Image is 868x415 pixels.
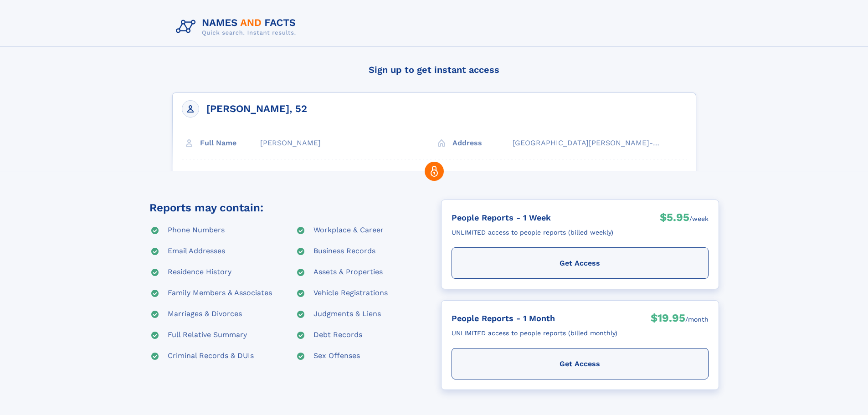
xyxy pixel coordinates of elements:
div: Family Members & Associates [168,288,272,299]
div: $5.95 [660,210,689,227]
div: Reports may contain: [149,200,263,216]
div: UNLIMITED access to people reports (billed weekly) [452,225,613,240]
div: Get Access [452,247,709,279]
div: Debt Records [313,330,362,341]
div: Email Addresses [168,246,225,257]
div: /month [685,311,709,328]
div: $19.95 [651,311,685,328]
div: People Reports - 1 Month [452,311,617,326]
div: Get Access [452,348,709,379]
div: Full Relative Summary [168,330,247,341]
h4: Sign up to get instant access [172,56,696,83]
div: Business Records [313,246,375,257]
div: People Reports - 1 Week [452,210,613,225]
div: Marriages & Divorces [168,309,242,320]
div: Vehicle Registrations [313,288,388,299]
div: Judgments & Liens [313,309,381,320]
div: UNLIMITED access to people reports (billed monthly) [452,326,617,341]
div: Residence History [168,267,231,278]
div: Phone Numbers [168,225,225,236]
div: Assets & Properties [313,267,383,278]
div: Criminal Records & DUIs [168,351,254,362]
img: Logo Names and Facts [172,15,303,39]
div: Workplace & Career [313,225,384,236]
div: /week [689,210,709,227]
div: Sex Offenses [313,351,360,362]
